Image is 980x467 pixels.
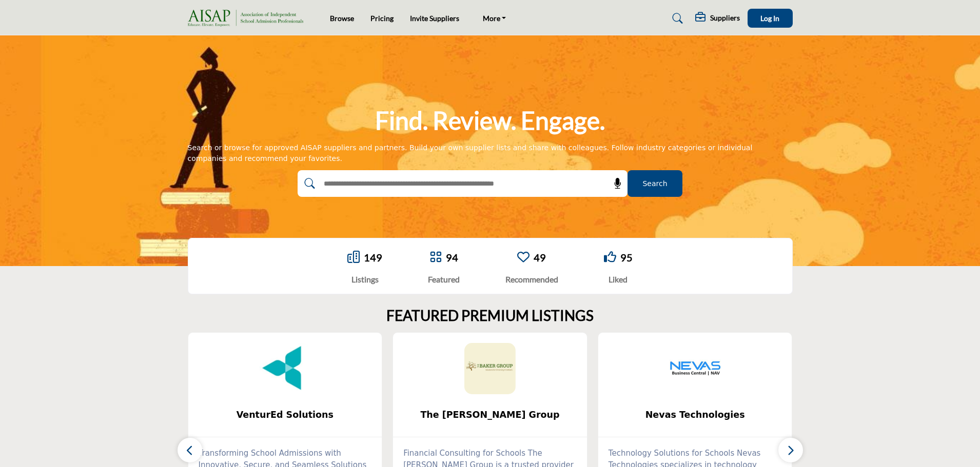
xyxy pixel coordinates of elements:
span: The [PERSON_NAME] Group [408,408,572,421]
h2: FEATURED PREMIUM LISTINGS [386,307,594,324]
div: Suppliers [695,12,740,25]
b: The Baker Group [408,401,572,429]
img: Nevas Technologies [670,343,721,394]
img: Site Logo [188,10,308,27]
button: Search [628,170,682,197]
div: Recommended [505,273,558,286]
a: More [476,11,514,26]
a: Search [662,10,690,27]
a: Nevas Technologies [598,401,792,429]
i: Go to Liked [604,251,616,263]
h1: Find. Review. Engage. [375,105,605,136]
b: VenturEd Solutions [204,401,367,429]
a: The [PERSON_NAME] Group [393,401,587,429]
button: Log In [748,9,793,28]
a: 94 [446,251,458,263]
a: Go to Recommended [517,251,530,265]
img: The Baker Group [464,343,516,394]
a: Browse [330,14,354,23]
a: 149 [364,251,382,263]
span: Nevas Technologies [614,408,777,421]
img: VenturEd Solutions [259,343,310,394]
span: VenturEd Solutions [204,408,367,421]
a: VenturEd Solutions [188,401,382,429]
span: Search [642,178,667,189]
a: Go to Featured [429,251,442,265]
div: Liked [604,273,633,286]
h5: Suppliers [710,13,740,23]
a: Pricing [370,14,394,23]
a: 95 [620,251,633,263]
a: 49 [534,251,546,263]
div: Featured [428,273,460,286]
span: Log In [760,14,779,23]
a: Invite Suppliers [410,14,459,23]
div: Search or browse for approved AISAP suppliers and partners. Build your own supplier lists and sha... [188,143,793,164]
b: Nevas Technologies [614,401,777,429]
div: Listings [347,273,382,286]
